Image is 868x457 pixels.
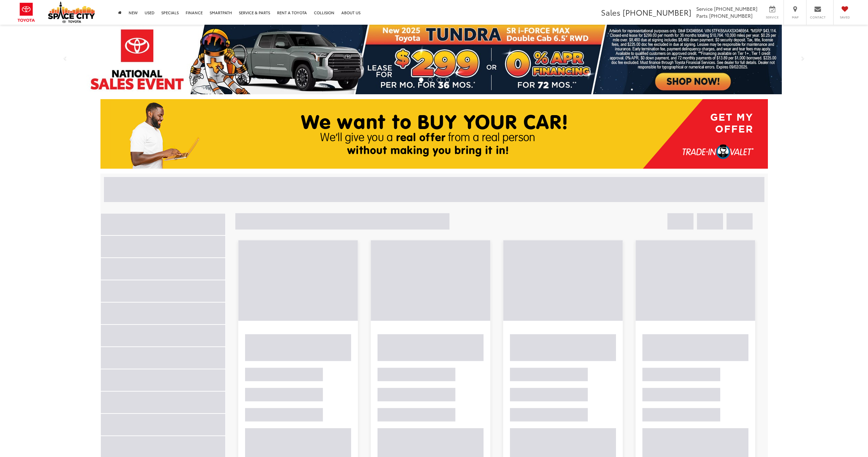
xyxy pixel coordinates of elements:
[764,15,780,19] span: Service
[696,12,708,19] span: Parts
[696,5,713,12] span: Service
[87,25,782,94] img: 2025 Tundra
[48,1,95,23] img: Space City Toyota
[623,7,691,18] span: [PHONE_NUMBER]
[837,15,852,19] span: Saved
[601,7,620,18] span: Sales
[709,12,753,19] span: [PHONE_NUMBER]
[810,15,826,19] span: Contact
[787,15,803,19] span: Map
[100,99,768,169] img: What's Your Car Worth? | Space City Toyota in Humble TX
[714,5,757,12] span: [PHONE_NUMBER]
